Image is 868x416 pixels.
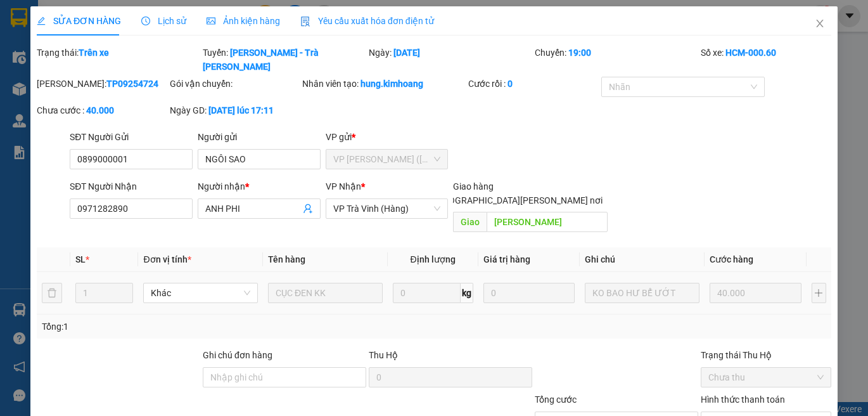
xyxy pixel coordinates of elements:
[268,283,383,303] input: VD: Bàn, Ghế
[701,348,831,362] div: Trạng thái Thu Hộ
[410,254,455,264] span: Định lượng
[302,77,466,91] div: Nhân viên tạo:
[507,79,513,89] b: 0
[300,16,310,27] img: icon
[710,254,753,264] span: Cước hàng
[300,16,434,26] span: Yêu cầu xuất hóa đơn điện tử
[37,16,46,25] span: edit
[701,394,785,405] label: Hình thức thanh toán
[487,212,608,232] input: Dọc đường
[42,283,62,303] button: delete
[369,350,398,360] span: Thu Hộ
[35,46,201,74] div: Trạng thái:
[79,48,109,58] b: Trên xe
[37,16,121,26] span: SỬA ĐƠN HÀNG
[303,204,313,214] span: user-add
[75,254,86,264] span: SL
[86,105,114,115] b: 40.000
[535,394,577,405] span: Tổng cước
[203,48,319,72] b: [PERSON_NAME] - Trà [PERSON_NAME]
[725,48,776,58] b: HCM-000.60
[326,181,361,192] span: VP Nhận
[453,212,487,232] span: Giao
[333,150,441,169] span: VP Trần Phú (Hàng)
[393,48,420,58] b: [DATE]
[106,79,158,89] b: TP09254724
[198,179,321,193] div: Người nhận
[326,130,449,144] div: VP gửi
[201,46,367,74] div: Tuyến:
[812,283,826,303] button: plus
[268,254,305,264] span: Tên hàng
[198,130,321,144] div: Người gửi
[42,320,336,334] div: Tổng: 1
[815,18,825,29] span: close
[533,46,699,74] div: Chuyến:
[580,247,705,272] th: Ghi chú
[483,254,530,264] span: Giá trị hàng
[802,6,838,42] button: Close
[461,283,473,303] span: kg
[170,77,300,91] div: Gói vận chuyển:
[37,103,167,117] div: Chưa cước :
[430,193,608,207] span: [GEOGRAPHIC_DATA][PERSON_NAME] nơi
[70,179,193,193] div: SĐT Người Nhận
[203,350,272,360] label: Ghi chú đơn hàng
[70,130,193,144] div: SĐT Người Gửi
[37,77,167,91] div: [PERSON_NAME]:
[207,16,280,26] span: Ảnh kiện hàng
[141,16,186,26] span: Lịch sử
[333,199,441,218] span: VP Trà Vinh (Hàng)
[568,48,591,58] b: 19:00
[170,103,300,117] div: Ngày GD:
[468,77,599,91] div: Cước rồi :
[708,368,824,387] span: Chưa thu
[151,283,250,302] span: Khác
[208,105,274,115] b: [DATE] lúc 17:11
[207,16,215,25] span: picture
[143,254,191,264] span: Đơn vị tính
[710,283,801,303] input: 0
[141,16,150,25] span: clock-circle
[699,46,833,74] div: Số xe:
[483,283,575,303] input: 0
[585,283,699,303] input: Ghi Chú
[367,46,533,74] div: Ngày:
[453,181,494,192] span: Giao hàng
[203,367,366,387] input: Ghi chú đơn hàng
[361,79,423,89] b: hung.kimhoang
